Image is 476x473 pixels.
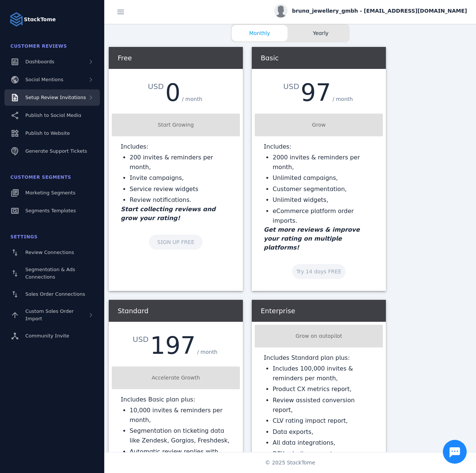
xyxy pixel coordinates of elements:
[261,307,295,315] span: Enterprise
[121,206,216,222] em: Start collecting reviews and grow your rating!
[292,7,467,15] span: bruna_jewellery_gmbh - [EMAIL_ADDRESS][DOMAIN_NAME]
[10,44,67,49] span: Customer Reviews
[273,206,374,225] li: eCommerce platform order imports.
[273,396,374,415] li: Review assisted conversion report,
[274,4,467,18] button: bruna_jewellery_gmbh - [EMAIL_ADDRESS][DOMAIN_NAME]
[265,459,315,467] span: © 2025 StackTome
[273,438,374,448] li: All data integrations,
[25,267,75,280] span: Segmentation & Ads Connections
[25,291,85,297] span: Sales Order Connections
[25,250,74,255] span: Review Connections
[115,374,237,382] div: Accelerate Growth
[273,364,374,383] li: Includes 100,000 invites & reminders per month,
[118,307,149,315] span: Standard
[25,130,70,136] span: Publish to Website
[130,426,231,445] li: Segmentation on ticketing data like Zendesk, Gorgias, Freshdesk,
[118,54,132,62] span: Free
[24,16,56,23] strong: StackTome
[130,153,231,172] li: 200 invites & reminders per month,
[165,81,181,105] div: 0
[258,121,380,129] div: Grow
[264,353,374,362] p: Includes Standard plan plus:
[196,347,219,358] div: / month
[4,286,100,302] a: Sales Order Connections
[25,59,54,64] span: Dashboards
[121,395,231,404] p: Includes Basic plan plus:
[115,121,237,129] div: Start Growing
[232,29,288,37] span: Monthly
[25,333,69,339] span: Community Invite
[25,308,74,321] span: Custom Sales Order Import
[331,94,355,105] div: / month
[4,203,100,219] a: Segments Templates
[10,234,38,239] span: Settings
[273,384,374,394] li: Product CX metrics report,
[25,190,75,196] span: Marketing Segments
[180,94,204,105] div: / month
[4,143,100,159] a: Generate Support Tickets
[273,153,374,172] li: 2000 invites & reminders per month,
[274,4,288,18] img: profile.jpg
[4,328,100,344] a: Community Invite
[150,334,196,358] div: 197
[273,184,374,194] li: Customer segmentation,
[283,81,301,92] div: USD
[130,173,231,183] li: Invite campaigns,
[273,427,374,437] li: Data exports,
[261,54,279,62] span: Basic
[10,175,71,180] span: Customer Segments
[273,449,374,459] li: DFY priority support.
[264,142,374,151] p: Includes:
[4,244,100,261] a: Review Connections
[121,142,231,151] p: Includes:
[130,184,231,194] li: Service review widgets
[4,107,100,124] a: Publish to Social Media
[25,208,76,213] span: Segments Templates
[130,447,231,466] li: Automatic review replies with ChatGPT AI,
[273,173,374,183] li: Unlimited campaigns,
[133,334,150,345] div: USD
[264,226,360,251] em: Get more reviews & improve your rating on multiple platforms!
[25,112,81,118] span: Publish to Social Media
[293,29,349,37] span: Yearly
[4,185,100,201] a: Marketing Segments
[273,416,374,426] li: CLV rating impact report,
[301,81,331,105] div: 97
[9,12,24,27] img: Logo image
[25,148,87,154] span: Generate Support Tickets
[273,195,374,205] li: Unlimited widgets,
[25,77,63,82] span: Social Mentions
[25,95,86,100] span: Setup Review Invitations
[130,195,231,205] li: Review notifications.
[258,332,380,340] div: Grow on autopilot
[130,406,231,425] li: 10,000 invites & reminders per month,
[148,81,165,92] div: USD
[4,125,100,142] a: Publish to Website
[4,262,100,285] a: Segmentation & Ads Connections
